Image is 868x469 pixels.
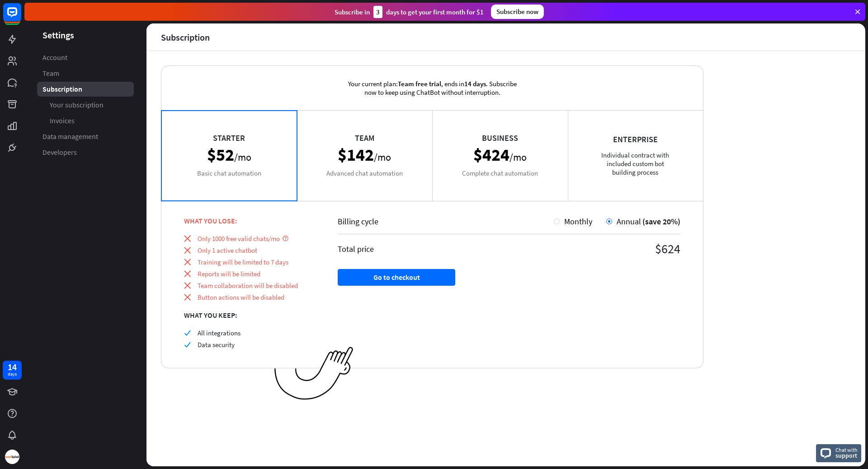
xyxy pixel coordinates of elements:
span: Team [42,69,59,78]
div: 14 [8,363,17,371]
span: Button actions will be disabled [198,293,284,302]
span: Only 1 active chatbot [198,246,257,255]
span: Training will be limited to 7 days [198,258,288,266]
i: close [184,235,191,242]
span: Invoices [50,116,75,125]
div: Subscribe now [491,5,544,19]
i: check [184,330,191,336]
div: Subscription [161,32,210,42]
span: Developers [42,148,77,157]
button: Go to checkout [338,269,455,286]
span: Only 1000 free valid chats/mo [198,234,280,243]
i: check [184,341,191,348]
span: Team free trial [398,79,441,88]
a: Your subscription [37,98,134,112]
img: ec979a0a656117aaf919.png [274,347,354,400]
div: Your current plan: , ends in . Subscribe now to keep using ChatBot without interruption. [335,66,529,110]
span: Data management [42,132,98,141]
i: close [184,259,191,265]
span: 14 days [464,79,486,88]
i: close [184,247,191,254]
span: Your subscription [50,100,104,110]
a: Developers [37,145,134,160]
span: All integrations [198,329,241,337]
div: Billing cycle [338,216,554,227]
span: Data security [198,340,235,349]
div: days [8,371,17,377]
span: (save 20%) [642,216,680,227]
i: close [184,270,191,277]
i: close [184,294,191,301]
span: Chat with [835,446,858,454]
a: Account [37,50,134,65]
span: Monthly [564,216,592,227]
span: Subscription [42,84,82,94]
div: Subscribe in days to get your first month for $1 [335,6,484,18]
div: WHAT YOU KEEP: [184,311,315,320]
a: Invoices [37,113,134,128]
span: support [835,451,858,460]
span: Annual [617,216,641,227]
div: Total price [338,244,509,254]
a: Data management [37,129,134,144]
a: 14 days [3,361,22,380]
div: 3 [373,6,382,18]
div: $624 [509,241,680,257]
div: WHAT YOU LOSE: [184,216,315,225]
button: Open LiveChat chat widget [7,4,34,31]
i: close [184,282,191,289]
span: Reports will be limited [198,269,260,278]
a: Team [37,66,134,81]
span: Account [42,53,67,62]
span: Team collaboration will be disabled [198,281,298,290]
header: Settings [24,29,146,41]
